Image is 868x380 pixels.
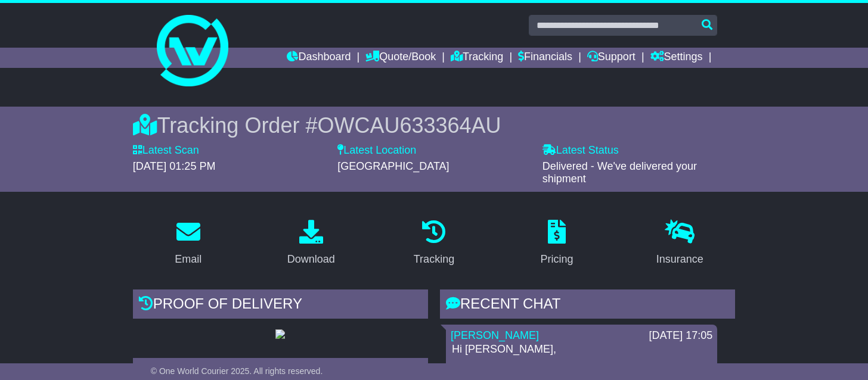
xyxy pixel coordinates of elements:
a: Financials [518,48,572,68]
label: Latest Location [337,144,416,157]
span: OWCAU633364AU [317,113,501,138]
img: GetPodImage [275,329,285,339]
div: Email [175,251,201,267]
a: Tracking [406,216,462,272]
a: Tracking [451,48,503,68]
div: Tracking Order # [133,113,736,138]
span: [DATE] 01:25 PM [133,160,216,172]
div: [DATE] 17:05 [649,329,713,342]
span: Delivered - We've delivered your shipment [542,160,697,185]
p: Hi [PERSON_NAME], [452,343,711,356]
a: Dashboard [287,48,351,68]
div: Download [287,251,335,267]
a: Quote/Book [365,48,436,68]
div: Tracking [414,251,454,267]
span: © One World Courier 2025. All rights reserved. [151,366,323,376]
div: RECENT CHAT [440,289,735,322]
span: [GEOGRAPHIC_DATA] [337,160,449,172]
div: Insurance [656,251,703,267]
a: Settings [650,48,703,68]
a: Support [587,48,635,68]
a: Pricing [533,216,581,272]
a: Email [167,216,209,272]
a: Insurance [649,216,711,272]
div: Pricing [541,251,573,267]
label: Latest Scan [133,144,199,157]
div: Proof of Delivery [133,289,428,322]
label: Latest Status [542,144,619,157]
a: Download [280,216,343,272]
a: [PERSON_NAME] [451,329,539,341]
